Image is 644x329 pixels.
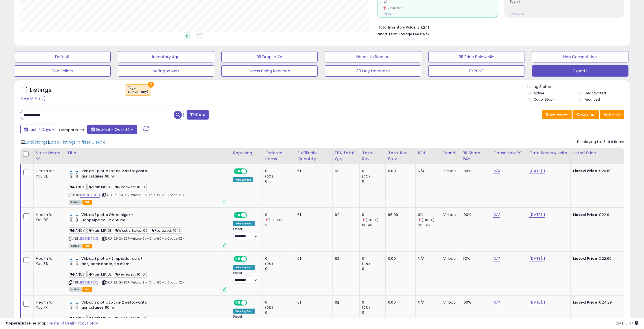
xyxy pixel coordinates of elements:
div: Title [67,150,228,156]
button: Non Competitive [532,51,628,62]
span: FBA [82,244,92,248]
span: Main MP: DE [87,227,113,234]
a: [DATE]: 1 [529,168,545,174]
div: Virbac [443,212,456,217]
div: Total Rev. [362,150,383,162]
div: Win BuyBox [233,177,253,182]
div: 0 [362,310,385,315]
span: Weekly Sales: 00 [114,227,149,234]
small: (-100%) [366,218,379,222]
div: 23.16% [418,223,441,228]
span: Sep-28 - Oct-04 [96,127,130,132]
div: 0 [265,179,295,184]
span: Reviewed: 10.10 [114,271,146,278]
div: 61 [298,212,328,217]
div: 0 [362,266,385,271]
span: Last 7 Days [29,127,51,132]
div: 62 [335,168,355,174]
div: 0.00 [388,300,411,305]
a: B09XDRDX3K [80,193,101,198]
img: 41PAu5C9FvL._SL40_.jpg [69,300,80,311]
span: Edit all listings in filter [49,139,90,145]
div: 66.96 [388,212,411,217]
label: Deactivated [585,91,606,96]
small: (0%) [362,174,370,179]
div: 61 [298,168,328,174]
a: [DATE]: 1 [529,212,545,218]
button: Needs to Reprice [325,51,421,62]
div: Health for You FR [36,300,60,310]
b: Total Inventory Value: [378,25,416,30]
b: Virbac Epiotic Lot de 2 nettoyants auriculaires 60 ml [81,300,150,312]
button: BB Price Below Min [428,51,525,62]
div: 0 [265,168,295,174]
div: Win BuyBox * [233,265,255,270]
button: EXPORT [428,65,525,77]
div: Date Replen/Units [529,150,568,156]
span: Reviewed: 10.10 [114,184,146,190]
div: BB Share 24h. [462,150,488,162]
label: Out of Stock [534,97,554,102]
div: €22.69 [573,256,620,261]
span: NANCY [69,271,87,278]
a: N/A [493,256,500,261]
button: Top Sellers [14,65,111,77]
a: N/A [493,168,500,174]
span: OFF [246,169,255,174]
span: All listings currently available for purchase on Amazon [69,244,82,248]
div: Displaying 1 to 6 of 6 items [577,139,624,145]
span: All listings currently available for purchase on Amazon [69,287,82,292]
small: (0%) [362,305,370,310]
span: FBA [82,287,92,292]
div: €22.04 [573,212,620,217]
div: 0 [362,179,385,184]
div: Ordered Items [265,150,292,162]
div: Virbac [443,300,456,305]
small: Prev: 23.16% [510,12,524,16]
div: 0 [362,300,385,305]
span: Compared to: [59,127,85,133]
button: Export1 [532,65,628,77]
img: 41PAu5C9FvL._SL40_.jpg [69,256,80,267]
button: BB Drop in 7d [221,51,318,62]
div: NANCY (any) [128,90,148,94]
span: ON [234,213,241,218]
div: 0 [265,212,295,217]
span: ON [234,300,241,305]
button: 30 Day Decrease [325,65,421,77]
small: (0%) [265,174,273,179]
div: N/A [418,256,436,261]
div: 0 [362,168,385,174]
b: Listed Price: [573,300,599,305]
div: 61 [298,300,328,305]
div: Health for You DE [36,212,60,222]
button: Items Being Repriced [221,65,318,77]
button: Inventory Age [118,51,214,62]
div: 0.00 [388,168,411,174]
span: Tags : [128,86,148,94]
b: Listed Price: [573,168,599,174]
button: Save View [542,110,572,119]
b: Listed Price: [573,256,599,261]
th: CSV column name: cust_attr_5_Cause Low ROI [491,148,527,164]
h5: Listings [30,86,52,94]
div: Virbac [443,256,456,261]
label: Active [534,91,544,96]
img: 41PAu5C9FvL._SL40_.jpg [69,168,80,180]
span: OFF [246,257,255,261]
button: × [148,82,154,88]
div: ASIN: [69,212,226,248]
small: (0%) [265,261,273,266]
a: Privacy Policy [73,321,98,326]
div: 100% [462,168,486,174]
div: 3 [265,223,295,228]
span: | SKU: E2-GABOR-Virbac-Epi-Otic-60ML-2pack-X3K [101,280,185,285]
div: Repricing [233,150,261,156]
span: Main MP: DE [87,184,113,190]
div: 62 [335,212,355,217]
span: Reviewed: 10.10 [150,227,182,234]
div: Health for You BE [36,168,60,179]
button: Default [14,51,111,62]
div: Listed Price [573,150,622,156]
span: All listings currently available for purchase on Amazon [69,200,82,205]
